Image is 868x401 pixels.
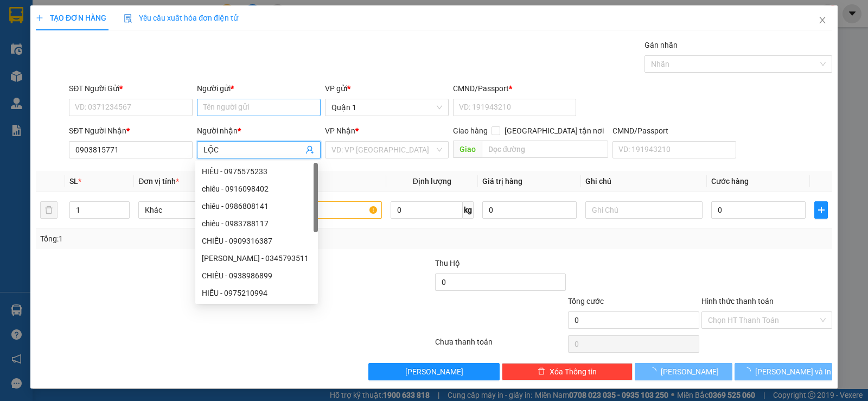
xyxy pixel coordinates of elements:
span: SL [69,177,78,186]
span: VP Nhận [325,126,355,135]
div: chiêu - 0983788117 [202,218,311,230]
button: [PERSON_NAME] [635,363,732,380]
span: loading [649,367,661,375]
input: 0 [482,201,577,219]
div: CHIÊU - 0909316387 [195,232,318,250]
span: plus [815,206,827,214]
span: loading [743,367,755,375]
span: plus [36,14,43,22]
span: Tổng cước [568,297,604,305]
span: Giá trị hàng [482,177,522,186]
button: [PERSON_NAME] [368,363,499,380]
div: HIÊU - 0975575233 [202,166,311,177]
div: Chưa thanh toán [434,336,567,355]
span: [PERSON_NAME] [661,366,719,378]
div: HIÊU - 0975210994 [202,287,311,299]
span: Yêu cầu xuất hóa đơn điện tử [124,14,238,22]
input: Dọc đường [482,141,609,158]
button: deleteXóa Thông tin [502,363,633,380]
div: chiêu - 0986808141 [202,200,311,212]
button: [PERSON_NAME] và In [735,363,832,380]
div: VP gửi [325,82,449,94]
b: [DOMAIN_NAME] [91,41,149,50]
span: Cước hàng [711,177,749,186]
span: Xóa Thông tin [550,366,597,378]
div: CHIÊU - 0938986899 [202,270,311,282]
button: delete [40,201,58,219]
div: chiêu - 0986808141 [195,198,318,215]
button: plus [814,201,828,219]
label: Gán nhãn [644,41,678,49]
b: Trà Lan Viên [14,70,40,121]
span: [PERSON_NAME] [405,366,463,378]
div: chiêu - 0916098402 [202,183,311,195]
div: chiêu - 0916098402 [195,180,318,198]
div: HIÊU - 0975575233 [195,163,318,180]
span: kg [463,201,474,219]
span: Quận 1 [331,99,442,116]
span: Định lượng [413,177,451,186]
div: HIÊU - 0975210994 [195,284,318,302]
li: (c) 2017 [91,52,149,65]
img: logo.jpg [118,14,144,40]
span: [PERSON_NAME] và In [755,366,831,378]
button: Close [807,5,838,36]
div: CHIÊU - 0909316387 [202,235,311,247]
span: Giao [453,141,482,158]
th: Ghi chú [581,171,707,192]
span: user-add [305,145,314,154]
span: Đơn vị tính [138,177,179,186]
span: close [818,16,827,24]
span: Thu Hộ [435,259,460,268]
div: SĐT Người Gửi [69,82,193,94]
div: Người gửi [197,82,321,94]
span: [GEOGRAPHIC_DATA] tận nơi [500,125,608,137]
b: Trà Lan Viên - Gửi khách hàng [67,16,107,123]
input: Ghi Chú [585,201,703,219]
span: Giao hàng [453,126,488,135]
div: CMND/Passport [453,82,577,94]
div: CMND/Passport [612,125,736,137]
img: icon [124,14,132,23]
input: VD: Bàn, Ghế [265,201,382,219]
div: Người nhận [197,125,321,137]
div: VÕ HOÀNG CHIÊU - 0345793511 [195,250,318,267]
span: TẠO ĐƠN HÀNG [36,14,106,22]
span: Khác [145,202,249,218]
span: delete [538,367,545,376]
div: chiêu - 0983788117 [195,215,318,232]
label: Hình thức thanh toán [701,297,774,305]
div: SĐT Người Nhận [69,125,193,137]
div: CHIÊU - 0938986899 [195,267,318,284]
div: [PERSON_NAME] - 0345793511 [202,252,311,264]
div: Tổng: 1 [40,233,336,245]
